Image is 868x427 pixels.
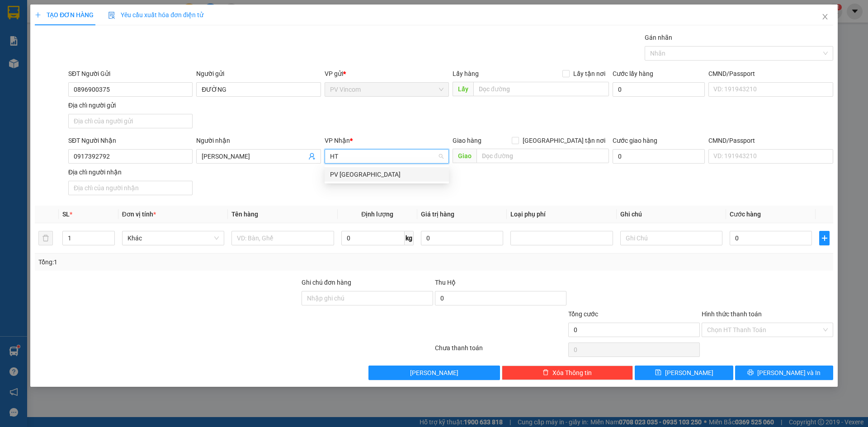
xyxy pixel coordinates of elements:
span: Khác [127,231,219,245]
label: Ghi chú đơn hàng [302,279,351,286]
input: 0 [421,231,503,245]
input: Địa chỉ của người gửi [68,114,193,128]
li: Thảo [PERSON_NAME] [5,54,99,67]
button: delete [38,231,53,245]
span: [PERSON_NAME] [665,368,713,378]
label: Cước giao hàng [613,137,657,144]
input: Địa chỉ của người nhận [68,181,193,195]
input: VD: Bàn, Ghế [231,231,334,245]
div: CMND/Passport [708,136,833,145]
input: Cước lấy hàng [613,82,705,97]
span: TẠO ĐƠN HÀNG [35,11,94,19]
span: [GEOGRAPHIC_DATA] tận nơi [519,136,609,145]
div: Địa chỉ người nhận [68,167,193,177]
li: In ngày: 14:32 13/10 [5,67,99,80]
span: VP Nhận [325,137,350,144]
button: Close [812,5,838,30]
span: Lấy tận nơi [570,69,609,79]
label: Cước lấy hàng [613,70,653,77]
div: Người gửi [196,69,321,79]
input: Dọc đường [476,149,609,163]
div: Địa chỉ người gửi [68,100,193,110]
span: plus [820,235,829,242]
span: delete [542,369,549,376]
span: Thu Hộ [435,279,456,286]
div: PV [GEOGRAPHIC_DATA] [330,169,443,179]
span: plus [35,12,41,18]
div: Chưa thanh toán [434,343,567,359]
span: [PERSON_NAME] và In [757,368,821,378]
span: Tổng cước [568,310,598,318]
span: Lấy [453,82,473,96]
input: Ghi Chú [620,231,722,245]
span: close [821,13,829,20]
span: Cước hàng [730,211,761,218]
div: Tổng: 1 [38,257,335,267]
span: Yêu cầu xuất hóa đơn điện tử [108,11,203,19]
span: user-add [308,153,316,160]
th: Loại phụ phí [507,206,616,223]
button: deleteXóa Thông tin [502,366,633,380]
div: PV Hòa Thành [325,167,449,182]
span: Đơn vị tính [122,211,156,218]
span: Xóa Thông tin [552,368,592,378]
button: plus [819,231,829,245]
button: save[PERSON_NAME] [635,366,733,380]
div: SĐT Người Nhận [68,136,193,145]
span: Giao hàng [453,137,481,144]
span: Lấy hàng [453,70,479,77]
div: SĐT Người Gửi [68,69,193,79]
span: printer [747,369,754,376]
th: Ghi chú [617,206,726,223]
span: kg [405,231,414,245]
img: logo.jpg [5,5,54,54]
span: Định lượng [361,211,393,218]
div: CMND/Passport [708,69,833,79]
span: Giá trị hàng [421,211,454,218]
span: Giao [453,149,476,163]
span: Tên hàng [231,211,258,218]
span: [PERSON_NAME] [410,368,458,378]
label: Hình thức thanh toán [702,310,762,318]
input: Ghi chú đơn hàng [302,291,433,305]
div: Người nhận [196,136,321,145]
span: save [655,369,661,376]
button: [PERSON_NAME] [368,366,500,380]
label: Gán nhãn [645,34,672,41]
div: VP gửi [325,69,449,79]
span: SL [62,211,70,218]
input: Cước giao hàng [613,149,705,164]
input: Dọc đường [473,82,609,96]
span: PV Vincom [330,83,443,96]
img: icon [108,12,115,19]
button: printer[PERSON_NAME] và In [735,366,833,380]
